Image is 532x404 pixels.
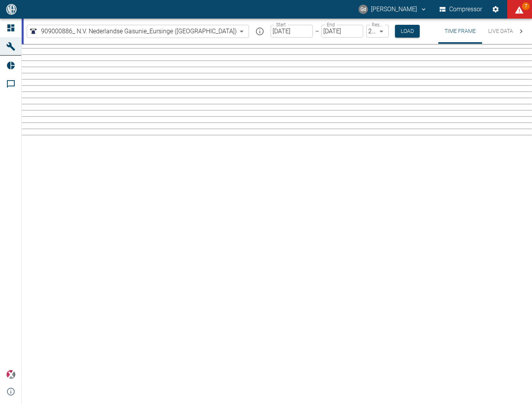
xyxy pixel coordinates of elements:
a: 909000886_ N.V. Nederlandse Gasunie_Eursinge ([GEOGRAPHIC_DATA]) [29,27,237,36]
label: Resolution [372,21,385,28]
span: 7 [522,2,530,10]
img: Xplore Logo [6,370,15,379]
div: 2 Minutes [366,25,389,38]
button: Settings [489,2,503,16]
label: Start [276,21,286,28]
button: Time Frame [438,19,482,44]
span: 909000886_ N.V. Nederlandse Gasunie_Eursinge ([GEOGRAPHIC_DATA]) [41,27,237,36]
div: Gd [359,5,368,14]
button: mission info [252,24,268,39]
button: g.j.de.vries@gasunie.nl [357,2,428,16]
input: MM/DD/YYYY [271,25,313,38]
img: logo [5,4,17,14]
button: Compressor [438,2,484,16]
p: – [315,27,319,36]
button: Load [395,25,420,38]
label: End [327,21,335,28]
button: Live Data [482,19,519,44]
input: MM/DD/YYYY [321,25,364,38]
